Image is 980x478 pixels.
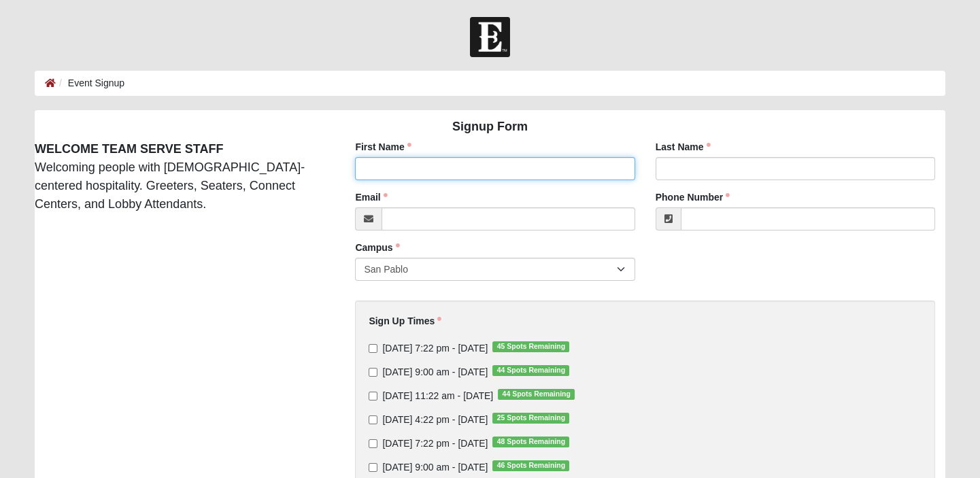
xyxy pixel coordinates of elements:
[369,314,441,328] label: Sign Up Times
[355,140,411,154] label: First Name
[382,390,493,401] span: [DATE] 11:22 am - [DATE]
[369,344,377,353] input: [DATE] 7:22 pm - [DATE]45 Spots Remaining
[382,414,488,425] span: [DATE] 4:22 pm - [DATE]
[382,343,488,354] span: [DATE] 7:22 pm - [DATE]
[369,415,377,424] input: [DATE] 4:22 pm - [DATE]25 Spots Remaining
[492,365,569,376] span: 44 Spots Remaining
[492,413,569,424] span: 25 Spots Remaining
[492,460,569,471] span: 46 Spots Remaining
[355,190,387,204] label: Email
[470,17,510,57] img: Church of Eleven22 Logo
[56,76,124,90] li: Event Signup
[369,392,377,400] input: [DATE] 11:22 am - [DATE]44 Spots Remaining
[369,439,377,448] input: [DATE] 7:22 pm - [DATE]48 Spots Remaining
[382,366,488,377] span: [DATE] 9:00 am - [DATE]
[35,120,945,135] h4: Signup Form
[492,437,569,447] span: 48 Spots Remaining
[35,142,223,156] strong: WELCOME TEAM SERVE STAFF
[369,463,377,472] input: [DATE] 9:00 am - [DATE]46 Spots Remaining
[355,241,399,254] label: Campus
[24,140,335,214] div: Welcoming people with [DEMOGRAPHIC_DATA]-centered hospitality. Greeters, Seaters, Connect Centers...
[656,190,730,204] label: Phone Number
[656,140,711,154] label: Last Name
[382,462,488,473] span: [DATE] 9:00 am - [DATE]
[498,389,575,400] span: 44 Spots Remaining
[492,341,569,352] span: 45 Spots Remaining
[382,438,488,449] span: [DATE] 7:22 pm - [DATE]
[369,368,377,377] input: [DATE] 9:00 am - [DATE]44 Spots Remaining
